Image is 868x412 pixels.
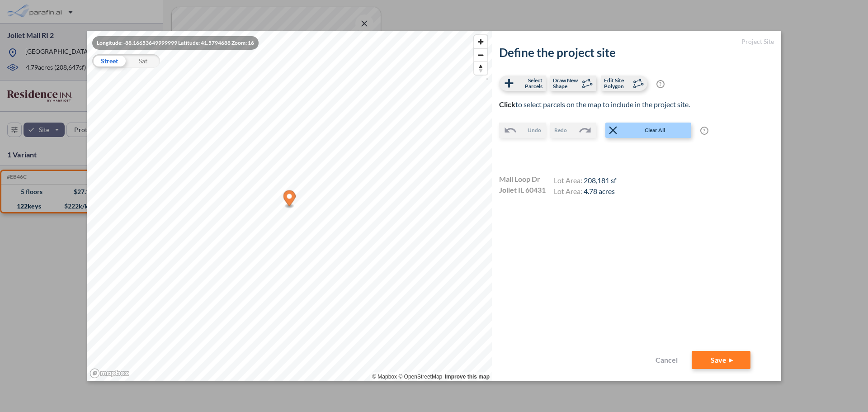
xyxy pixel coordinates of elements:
[516,77,542,89] span: Select Parcels
[554,126,567,135] span: Redo
[554,176,616,187] h4: Lot Area:
[499,175,540,185] span: Mall Loop Dr
[474,62,487,75] button: Reset bearing to north
[474,35,487,48] button: Zoom in
[604,77,631,89] span: Edit Site Polygon
[283,190,296,209] div: Map marker
[92,36,259,50] div: Longitude: -88.16653649999999 Latitude: 41.5794688 Zoom: 16
[499,123,546,138] button: Undo
[474,48,487,62] button: Zoom out
[87,31,492,381] canvas: Map
[584,187,615,195] span: 4.78 acres
[584,176,616,185] span: 208,181 sf
[528,126,541,135] span: Undo
[605,123,691,138] button: Clear All
[700,127,708,135] span: ?
[620,126,690,135] span: Clear All
[499,46,774,60] h2: Define the project site
[499,100,515,109] b: Click
[646,351,683,369] button: Cancel
[398,374,442,380] a: OpenStreetMap
[692,351,750,369] button: Save
[499,185,546,196] span: Joliet IL 60431
[445,374,490,380] a: Improve this map
[499,100,690,109] span: to select parcels on the map to include in the project site.
[372,374,397,380] a: Mapbox
[553,77,580,89] span: Draw New Shape
[554,187,616,198] h4: Lot Area:
[499,38,774,46] h5: Project Site
[656,80,665,88] span: ?
[550,123,596,138] button: Redo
